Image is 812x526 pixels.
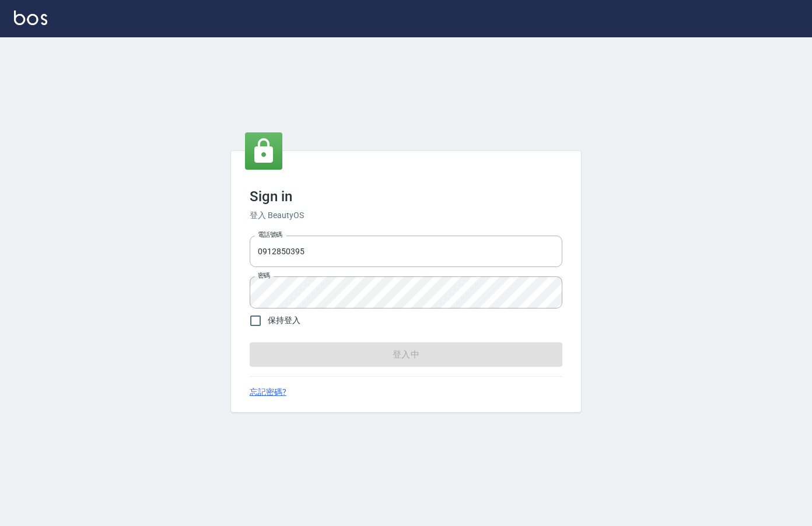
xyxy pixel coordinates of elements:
[258,271,270,280] label: 密碼
[258,230,282,239] label: 電話號碼
[268,314,300,327] span: 保持登入
[250,386,286,398] a: 忘記密碼?
[250,188,562,205] h3: Sign in
[250,209,562,222] h6: 登入 BeautyOS
[14,10,47,25] img: Logo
